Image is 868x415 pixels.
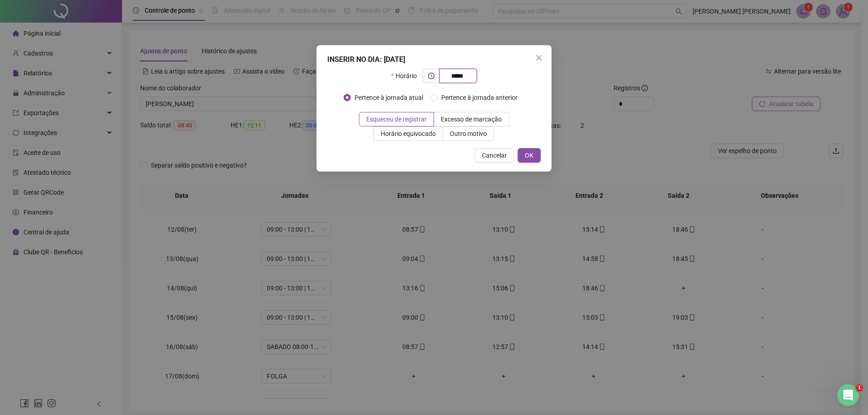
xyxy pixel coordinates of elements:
span: Outro motivo [450,130,487,137]
button: Cancelar [475,148,514,163]
span: Excesso de marcação [441,116,502,123]
span: 1 [856,384,863,392]
span: Esqueceu de registrar [366,116,427,123]
button: OK [518,148,541,163]
span: clock-circle [428,73,434,79]
span: Cancelar [482,150,507,160]
span: close [535,54,542,61]
span: Pertence à jornada atual [351,93,427,103]
iframe: Intercom live chat [837,384,859,406]
button: Close [532,51,546,65]
span: Horário equivocado [381,130,436,137]
div: INSERIR NO DIA : [DATE] [327,54,541,65]
label: Horário [391,69,422,83]
span: OK [525,150,533,160]
span: Pertence à jornada anterior [438,93,521,103]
